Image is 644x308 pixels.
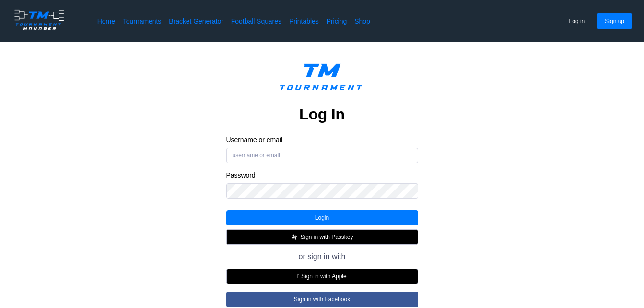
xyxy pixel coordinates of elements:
[169,16,223,26] a: Bracket Generator
[299,105,345,124] h2: Log In
[226,292,418,307] button: Sign in with Facebook
[226,135,418,144] label: Username or email
[299,252,346,261] span: or sign in with
[226,210,418,225] button: Login
[289,16,319,26] a: Printables
[226,269,418,284] button:  Sign in with Apple
[226,148,418,163] input: username or email
[123,16,161,26] a: Tournaments
[327,16,347,26] a: Pricing
[231,16,281,26] a: Football Squares
[226,171,418,179] label: Password
[597,13,632,29] button: Sign up
[12,8,67,32] img: logo.ffa97a18e3bf2c7d.png
[226,229,418,245] button: Sign in with Passkey
[354,16,370,26] a: Shop
[291,233,298,241] img: FIDO_Passkey_mark_A_white.b30a49376ae8d2d8495b153dc42f1869.svg
[272,57,372,101] img: logo.ffa97a18e3bf2c7d.png
[97,16,115,26] a: Home
[561,13,593,29] button: Log in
